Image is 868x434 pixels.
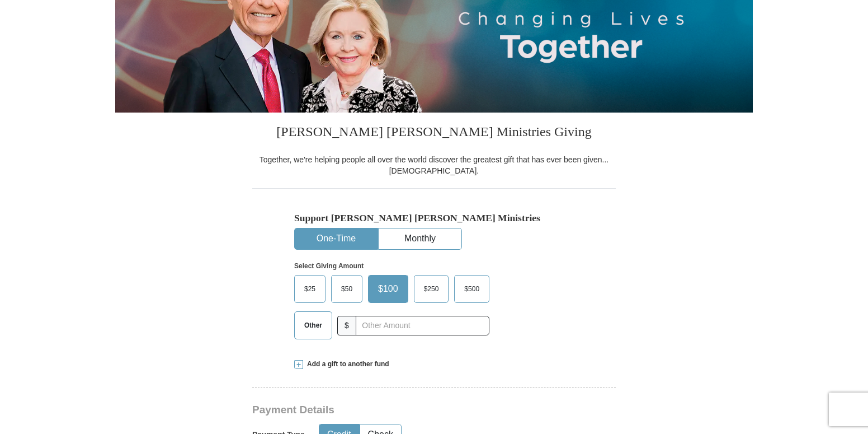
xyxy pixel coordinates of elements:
span: $ [337,316,356,335]
input: Other Amount [356,316,489,335]
strong: Select Giving Amount [294,262,364,270]
h5: Support [PERSON_NAME] [PERSON_NAME] Ministries [294,212,574,224]
span: Other [299,317,328,334]
span: $250 [418,281,445,297]
div: Together, we're helping people all over the world discover the greatest gift that has ever been g... [252,154,616,176]
h3: Payment Details [252,404,537,417]
button: Monthly [379,228,461,249]
span: $25 [299,281,321,297]
button: One-Time [295,228,378,249]
span: $500 [459,281,485,297]
h3: [PERSON_NAME] [PERSON_NAME] Ministries Giving [252,113,616,154]
span: $100 [372,281,404,297]
span: $50 [336,281,358,297]
span: Add a gift to another fund [303,360,389,369]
